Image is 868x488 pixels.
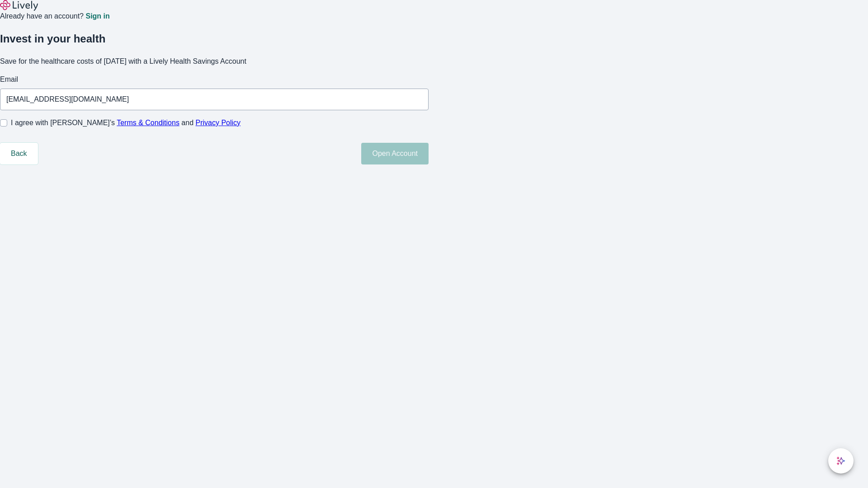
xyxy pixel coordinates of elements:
a: Sign in [85,13,109,20]
span: I agree with [PERSON_NAME]’s and [11,117,241,128]
a: Privacy Policy [196,119,241,127]
svg: Lively AI Assistant [836,456,845,465]
button: chat [828,448,854,474]
a: Terms & Conditions [117,119,179,127]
